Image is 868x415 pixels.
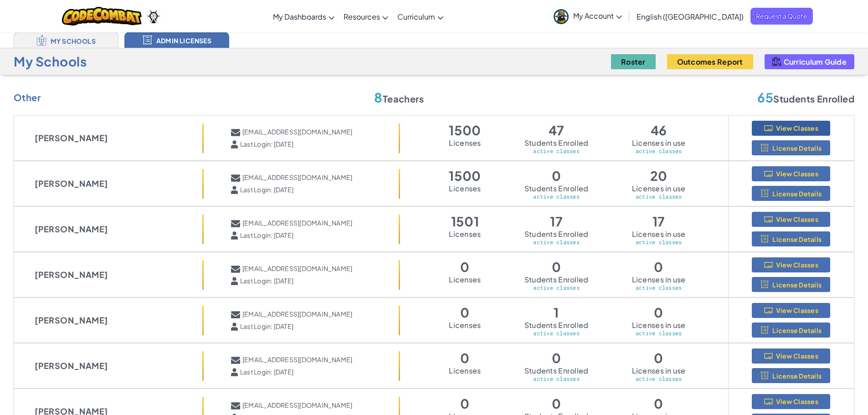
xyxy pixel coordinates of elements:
img: CodeCombat logo [62,7,142,26]
span: 17 [632,213,686,230]
span: 0 [632,395,686,412]
span: 1500 [449,167,481,184]
button: Curriculum Guide [765,54,854,69]
span: Last Login: [DATE] [240,186,293,194]
button: View Classes [752,257,830,272]
span: Licenses in use [632,184,686,192]
span: Teachers [374,89,424,106]
span: [EMAIL_ADDRESS][DOMAIN_NAME] [242,265,352,274]
span: Students Enrolled [524,230,589,238]
img: IconEnvelope.svg [231,401,240,410]
span: View Classes [776,261,818,268]
span: License Details [772,327,822,334]
span: Students Enrolled [757,89,854,106]
img: IconEnvelope.svg [231,265,240,274]
a: My Account [549,2,627,31]
span: 0 [449,258,481,276]
button: License Details [752,140,830,155]
button: View Classes [752,303,830,318]
span: License Details [772,236,822,243]
span: Licenses [449,184,481,192]
span: active classes [524,283,589,292]
span: active classes [632,329,686,337]
button: View Classes [752,166,830,181]
img: IconEnvelope.svg [231,219,240,228]
img: IconEnvelope.svg [231,356,240,365]
span: active classes [632,238,686,246]
img: IconLastLogin.svg [231,140,238,149]
span: 0 [632,258,686,276]
span: active classes [524,192,589,200]
img: IconLastLogin.svg [231,277,238,285]
span: 47 [524,122,589,139]
span: [EMAIL_ADDRESS][DOMAIN_NAME] [242,356,352,365]
span: 0 [524,258,589,276]
span: active classes [632,147,686,155]
img: IconEnvelope.svg [231,310,240,319]
span: Licenses [449,367,481,374]
a: Resources [339,4,393,29]
span: Students Enrolled [524,276,589,283]
button: License Details [752,277,830,292]
span: 1500 [449,122,481,139]
span: active classes [524,374,589,383]
span: Licenses [449,230,481,238]
span: 1501 [449,213,481,230]
span: License Details [772,190,822,197]
img: IconLastLogin.svg [231,323,238,331]
button: License Details [752,323,830,338]
img: IconEnvelope.svg [231,128,240,137]
span: 0 [632,349,686,367]
span: 1 [524,304,589,321]
span: View Classes [776,352,818,359]
span: 0 [524,167,589,184]
button: Outcomes Report [667,54,753,69]
button: View Classes [752,212,830,227]
button: License Details [752,231,830,246]
span: Licenses [449,276,481,283]
span: Resources [344,12,380,21]
span: View Classes [776,215,818,223]
span: Licenses [449,139,481,147]
span: 0 [449,349,481,367]
span: 8 [374,89,383,105]
a: My Schools [14,32,118,48]
span: Licenses in use [632,139,686,147]
span: Students Enrolled [524,321,589,329]
a: Outcomes Report [661,54,759,69]
span: [EMAIL_ADDRESS][DOMAIN_NAME] [242,174,352,183]
a: English ([GEOGRAPHIC_DATA]) [632,4,748,29]
span: Last Login: [DATE] [240,277,293,285]
span: Curriculum Guide [784,58,847,66]
h1: My Schools [14,53,87,70]
span: 0 [449,395,481,412]
span: 0 [524,395,589,412]
span: [EMAIL_ADDRESS][DOMAIN_NAME] [242,401,352,410]
a: Request a Quote [750,8,813,25]
span: Students Enrolled [524,139,589,147]
span: Other [14,91,41,104]
img: IconEnvelope.svg [231,174,240,183]
img: Ozaria [146,10,161,23]
span: 0 [449,304,481,321]
span: Licenses in use [632,321,686,329]
span: [PERSON_NAME] [35,133,108,143]
img: avatar [554,9,569,24]
span: License Details [772,372,822,379]
span: 20 [632,167,686,184]
span: Licenses [449,321,481,329]
span: [PERSON_NAME] [35,178,108,189]
button: View Classes [752,394,830,409]
span: [EMAIL_ADDRESS][DOMAIN_NAME] [242,310,352,319]
button: Roster [611,54,656,69]
span: 0 [632,304,686,321]
span: [EMAIL_ADDRESS][DOMAIN_NAME] [242,219,352,228]
span: active classes [524,238,589,246]
span: View Classes [776,307,818,314]
span: [PERSON_NAME] [35,315,108,326]
span: License Details [772,281,822,288]
span: [PERSON_NAME] [35,269,108,280]
span: active classes [632,283,686,292]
